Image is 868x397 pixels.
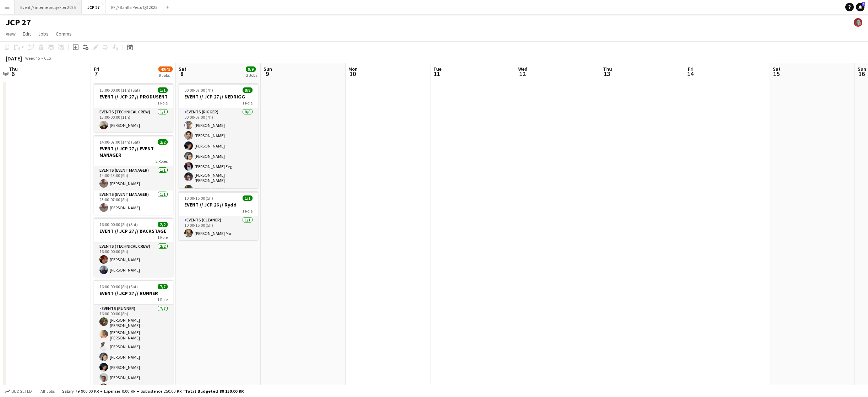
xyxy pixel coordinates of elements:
span: 2/2 [158,139,168,145]
span: All jobs [39,388,56,394]
h3: EVENT // JCP 27 // PRODUSENT [94,93,173,100]
span: Mon [348,66,358,72]
app-card-role: Events (Technical Crew)2/216:00-00:00 (8h)[PERSON_NAME][PERSON_NAME] [94,242,173,277]
span: Thu [603,66,612,72]
app-job-card: 14:00-07:00 (17h) (Sat)2/2EVENT // JCP 27 // EVENT MANAGER2 RolesEvents (Event Manager)1/114:00-2... [94,135,173,215]
a: Jobs [35,29,51,38]
span: Sun [264,66,272,72]
span: Jobs [38,31,49,37]
div: Salary 79 900.00 KR + Expenses 0.00 KR + Subsistence 250.00 KR = [62,388,244,394]
h3: EVENT // JCP 27 // BACKSTAGE [94,228,173,234]
span: View [6,31,16,37]
span: Wed [518,66,527,72]
button: JCP 27 [82,0,105,14]
span: Fri [688,66,694,72]
h3: EVENT // JCP 27 // RUNNER [94,290,173,296]
a: 3 [856,3,864,11]
div: 2 Jobs [246,73,257,78]
span: 16:00-00:00 (8h) (Sat) [99,284,138,289]
span: Total Budgeted 80 150.00 KR [185,388,244,394]
span: 1 Role [157,100,168,106]
app-card-role: Events (Cleaner)1/110:00-15:00 (5h)[PERSON_NAME] Mo [179,216,258,240]
span: 2/2 [158,222,168,227]
app-job-card: 00:00-07:00 (7h)8/8EVENT // JCP 27 // NEDRIGG1 RoleEvents (Rigger)8/800:00-07:00 (7h)[PERSON_NAME... [179,83,258,188]
span: 10:00-15:00 (5h) [184,195,213,201]
h3: EVENT // JCP 27 // EVENT MANAGER [94,145,173,158]
button: Budgeted [4,387,33,395]
span: 15 [772,70,781,78]
span: 12 [517,70,527,78]
span: Budgeted [11,389,32,394]
span: Edit [23,31,31,37]
span: 00:00-07:00 (7h) [184,87,213,93]
span: Sat [773,66,781,72]
app-card-role: Events (Technical Crew)1/113:00-00:00 (11h)[PERSON_NAME] [94,108,173,132]
span: 10 [347,70,358,78]
span: 1/1 [158,87,168,93]
span: 1/1 [243,195,253,201]
span: 7 [93,70,99,78]
span: 13 [602,70,612,78]
span: 1 Role [157,235,168,240]
app-user-avatar: Julie Minken [854,18,862,27]
app-card-role: Events (Runner)7/716:00-00:00 (8h)[PERSON_NAME] [PERSON_NAME][PERSON_NAME] [PERSON_NAME][PERSON_N... [94,305,173,397]
app-job-card: 16:00-00:00 (8h) (Sat)2/2EVENT // JCP 27 // BACKSTAGE1 RoleEvents (Technical Crew)2/216:00-00:00 ... [94,218,173,277]
button: Event // interne prosjekter 2025 [15,0,82,14]
span: Week 45 [23,55,41,61]
app-card-role: Events (Event Manager)1/123:00-07:00 (8h)[PERSON_NAME] [94,191,173,215]
span: Thu [9,66,18,72]
span: 7/7 [158,284,168,289]
app-card-role: Events (Event Manager)1/114:00-23:00 (9h)[PERSON_NAME] [94,166,173,191]
a: View [3,29,18,38]
h3: EVENT // JCP 27 // NEDRIGG [179,93,258,100]
span: 2 Roles [156,159,168,164]
div: [DATE] [6,55,22,62]
span: Sat [179,66,186,72]
span: 40/43 [158,66,173,72]
span: 1 Role [242,208,253,214]
span: Sun [858,66,866,72]
span: 9 [262,70,272,78]
h3: EVENT // JCP 26 // Rydd [179,202,258,208]
app-job-card: 16:00-00:00 (8h) (Sat)7/7EVENT // JCP 27 // RUNNER1 RoleEvents (Runner)7/716:00-00:00 (8h)[PERSON... [94,280,173,385]
span: 16:00-00:00 (8h) (Sat) [99,222,138,227]
span: 8/8 [243,87,253,93]
span: 14:00-07:00 (17h) (Sat) [99,139,140,145]
span: 1 Role [157,297,168,302]
app-job-card: 13:00-00:00 (11h) (Sat)1/1EVENT // JCP 27 // PRODUSENT1 RoleEvents (Technical Crew)1/113:00-00:00... [94,83,173,132]
span: 6 [8,70,18,78]
span: 8 [178,70,186,78]
div: 9 Jobs [159,73,172,78]
span: 13:00-00:00 (11h) (Sat) [99,87,140,93]
span: 11 [432,70,441,78]
span: 16 [857,70,866,78]
span: 14 [687,70,694,78]
button: RF // Barilla Pesto Q3 2025 [105,0,163,14]
div: CEST [44,55,53,61]
a: Comms [53,29,75,38]
span: Tue [433,66,441,72]
h1: JCP 27 [6,17,31,28]
span: 3 [862,2,865,6]
span: Fri [94,66,99,72]
app-card-role: Events (Rigger)8/800:00-07:00 (7h)[PERSON_NAME][PERSON_NAME][PERSON_NAME][PERSON_NAME][PERSON_NAM... [179,108,258,206]
a: Edit [20,29,34,38]
span: Comms [56,31,72,37]
span: 1 Role [242,100,253,106]
app-job-card: 10:00-15:00 (5h)1/1EVENT // JCP 26 // Rydd1 RoleEvents (Cleaner)1/110:00-15:00 (5h)[PERSON_NAME] Mo [179,191,258,240]
span: 9/9 [246,66,256,72]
